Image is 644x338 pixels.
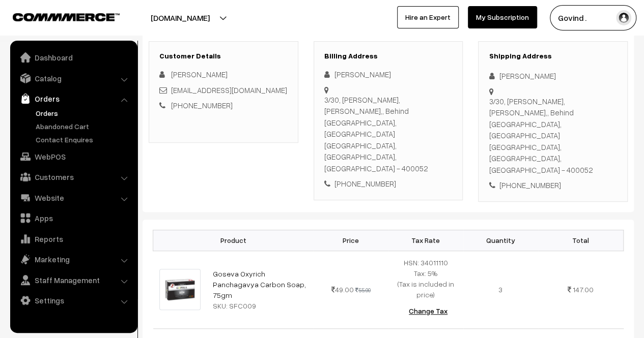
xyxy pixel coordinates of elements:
span: 49.00 [331,285,354,294]
h3: Shipping Address [489,52,617,60]
a: Settings [13,291,134,310]
img: user [616,10,631,25]
a: [EMAIL_ADDRESS][DOMAIN_NAME] [171,85,287,95]
span: 147.00 [573,285,594,294]
th: Quantity [463,230,538,251]
strike: 55.00 [355,287,371,293]
th: Tax Rate [388,230,463,251]
a: COMMMERCE [13,10,102,22]
img: COMMMERCE [13,13,120,21]
a: Staff Management [13,271,134,289]
a: Hire an Expert [397,6,459,28]
div: [PERSON_NAME] [324,69,453,80]
a: Contact Enquires [33,134,134,145]
div: [PERSON_NAME] [489,70,617,82]
h3: Customer Details [159,52,288,60]
div: 3/30, [PERSON_NAME], [PERSON_NAME],, Behind [GEOGRAPHIC_DATA], [GEOGRAPHIC_DATA] [GEOGRAPHIC_DATA... [489,96,617,176]
a: Orders [13,89,134,108]
th: Product [153,230,314,251]
span: 3 [498,285,502,294]
button: [DOMAIN_NAME] [115,5,245,30]
button: Govind . [550,5,636,30]
span: HSN: 34011110 Tax: 5% (Tax is included in price) [398,258,454,299]
div: SKU: SFC009 [213,300,307,311]
a: Customers [13,168,134,186]
a: Apps [13,209,134,227]
th: Price [314,230,388,251]
th: Total [538,230,624,251]
div: [PHONE_NUMBER] [324,178,453,190]
a: WebPOS [13,147,134,166]
a: Catalog [13,69,134,87]
a: [PHONE_NUMBER] [171,101,233,110]
a: Website [13,189,134,207]
span: [PERSON_NAME] [171,70,228,79]
a: Marketing [13,250,134,268]
img: goseva-oxyrich-panchagavya-carbon-soap-75gm.png [159,269,201,310]
a: Dashboard [13,48,134,67]
a: Orders [33,108,134,118]
a: Reports [13,230,134,248]
div: [PHONE_NUMBER] [489,179,617,191]
h3: Billing Address [324,52,453,60]
button: Change Tax [401,300,456,322]
div: 3/30, [PERSON_NAME], [PERSON_NAME],, Behind [GEOGRAPHIC_DATA], [GEOGRAPHIC_DATA] [GEOGRAPHIC_DATA... [324,94,453,174]
a: My Subscription [468,6,537,28]
a: Goseva Oxyrich Panchagavya Carbon Soap, 75gm [213,269,306,299]
a: Abandoned Cart [33,121,134,132]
